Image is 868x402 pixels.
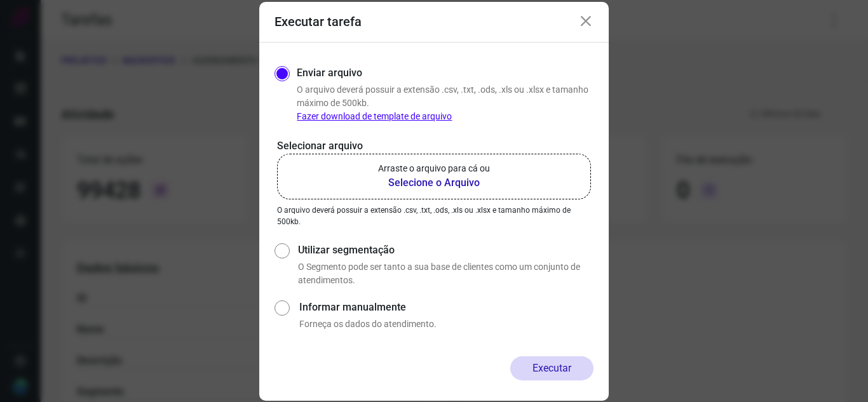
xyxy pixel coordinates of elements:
b: Selecione o Arquivo [378,175,490,191]
label: Informar manualmente [299,300,593,315]
p: O arquivo deverá possuir a extensão .csv, .txt, .ods, .xls ou .xlsx e tamanho máximo de 500kb. [277,204,591,227]
p: O Segmento pode ser tanto a sua base de clientes como um conjunto de atendimentos. [298,260,593,287]
p: Forneça os dados do atendimento. [299,318,593,331]
p: O arquivo deverá possuir a extensão .csv, .txt, .ods, .xls ou .xlsx e tamanho máximo de 500kb. [297,83,593,123]
label: Enviar arquivo [297,65,362,81]
h3: Executar tarefa [275,14,362,29]
button: Executar [510,356,593,380]
p: Arraste o arquivo para cá ou [378,162,490,175]
p: Selecionar arquivo [277,138,591,154]
a: Fazer download de template de arquivo [297,111,452,121]
label: Utilizar segmentação [298,243,593,258]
